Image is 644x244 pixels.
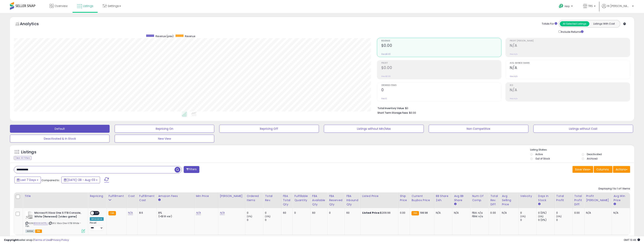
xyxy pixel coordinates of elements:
h2: 0 [381,88,501,93]
small: (0%) [556,215,562,218]
b: Total Inventory Value: [378,107,405,110]
div: Current Buybox Price [411,194,433,202]
b: Listed Price: [362,211,380,215]
div: Num of Comp. [472,194,487,202]
i: Get Help [559,4,564,9]
small: Prev: $0.00 [381,75,391,78]
small: Days In Stock. [538,202,541,206]
button: Listings without Cost [533,125,633,133]
span: Columns [596,167,609,171]
span: Ordered Items [381,84,501,86]
h5: Analytics [20,21,46,28]
div: Avg Selling Price [502,194,517,207]
span: Revenue [185,35,195,38]
label: Active [535,153,543,156]
button: Repricing Off [219,125,319,133]
div: FBM: n/a [472,215,486,218]
div: Clear All Filters [14,156,32,160]
div: Repricing [90,194,105,198]
div: 0 [247,218,263,222]
b: Short Term Storage Fees: [378,111,408,114]
div: Cost [128,194,136,198]
div: 0 (0%) [538,211,554,215]
div: 0 [329,211,342,215]
div: Totals For [542,22,557,26]
div: 60 [312,211,324,215]
button: New View [115,135,214,143]
div: (+$1.8 var) [158,215,191,218]
div: [PERSON_NAME] [220,194,243,198]
button: Listings With Cost [589,21,619,26]
button: All Selected Listings [560,21,589,26]
button: Repricing On [115,125,214,133]
span: Revenue (prev) [155,35,174,38]
a: N/A [128,211,133,215]
button: Save View [573,166,593,173]
div: FBA Reserved Qty [329,194,343,207]
div: Displaying 1 to 1 of 1 items [599,187,630,191]
div: 60 [283,211,290,215]
label: Deactivated [587,153,602,156]
a: Privacy Policy [51,238,69,242]
div: 0 [265,211,281,215]
button: Last 7 Days [14,177,41,183]
div: 0 [247,211,263,215]
div: FBA: n/a [472,211,486,215]
small: Prev: N/A [510,53,518,55]
div: N/A [586,211,609,215]
button: Actions [613,166,630,173]
span: Compared to: [42,178,60,182]
span: Hi [PERSON_NAME] [607,4,631,8]
div: Avg BB Share [454,194,469,202]
img: 51nlhJlPDeL._SL40_.jpg [25,211,33,219]
div: 0 [520,211,536,215]
span: Last 7 Days [20,178,36,182]
strong: Copyright [4,238,18,242]
div: FBA inbound Qty [346,194,359,207]
div: 0.00 [400,211,407,215]
small: Prev: N/A [510,75,518,78]
label: Archived [587,157,598,160]
div: 0 [556,218,573,222]
h5: Listings [21,149,36,155]
span: Avg. Buybox Share [510,62,630,64]
div: seller snap | | [4,238,69,242]
span: 198.98 [420,211,428,215]
div: 0 [294,211,307,215]
h2: N/A [510,88,630,93]
div: Profit [PERSON_NAME] [586,194,610,202]
button: Filters [184,166,199,173]
div: 0 [556,211,573,215]
small: FBA [411,211,419,215]
span: Help [565,5,570,8]
small: Prev: $0.00 [381,53,391,55]
span: Listings [83,4,93,8]
button: Listings without Min/Max [324,125,424,133]
small: Amazon Fees. [158,198,161,202]
span: 2025-08-11 13:46 GMT [624,238,640,242]
p: Listing States: [530,148,634,152]
div: Total Profit Diff. [574,194,583,207]
div: 0 [265,218,281,222]
div: 0 (0%) [538,218,554,222]
span: All listings currently available for purchase on Amazon [25,230,35,233]
div: Ordered Items [247,194,262,202]
b: Microsoft Xbox One S 1TB Console, White (Renewed) [video game] [34,211,83,219]
div: Velocity [520,194,535,198]
div: Amazon Fees [158,194,193,198]
div: $209.99 [362,211,395,215]
div: N/A [436,211,449,215]
small: (0%) [247,215,252,218]
div: Avg Win Price [613,194,628,202]
button: Deactivated & In Stock [10,135,110,143]
small: (0%) [520,215,526,218]
div: 0.00 [490,211,497,215]
small: FBA [108,211,116,215]
small: Avg Win Price. [613,202,616,206]
div: Min Price [196,194,216,198]
h2: N/A [510,43,630,49]
a: N/A [220,211,225,215]
div: 8.6 [139,211,154,215]
div: Fulfillable Quantity [294,194,309,202]
span: $0.00 [409,111,416,115]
